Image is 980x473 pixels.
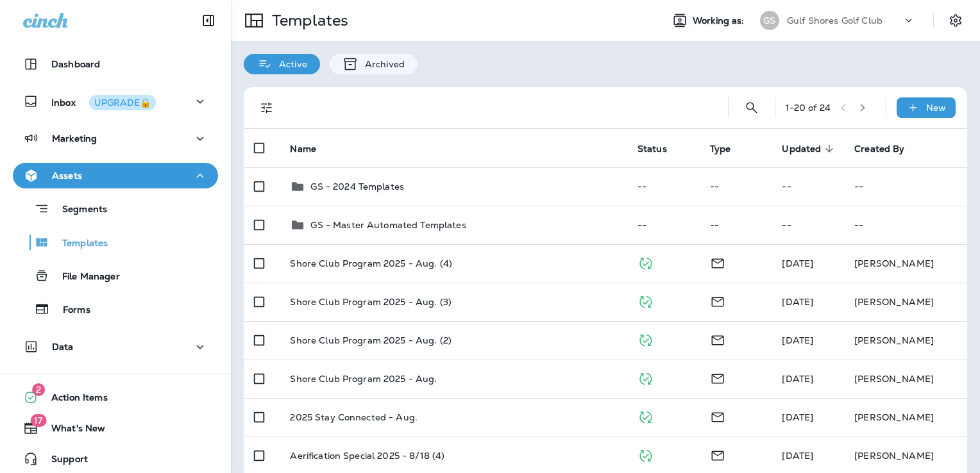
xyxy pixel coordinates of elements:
span: Name [290,144,316,154]
span: Caitlin Wilson [782,335,813,346]
p: Segments [49,204,107,217]
td: [PERSON_NAME] [844,398,967,436]
button: 2Action Items [13,385,218,410]
p: GS - Master Automated Templates [310,220,466,230]
div: UPGRADE🔒 [94,98,151,107]
span: Name [290,143,333,154]
p: 2025 Stay Connected - Aug. [290,412,418,422]
button: Templates [13,229,218,256]
td: -- [844,206,967,244]
span: Caitlin Wilson [782,450,813,461]
td: -- [627,206,700,244]
span: Published [638,295,654,306]
p: Shore Club Program 2025 - Aug. (3) [290,297,452,307]
button: Filters [254,95,280,120]
div: GS [760,11,779,30]
span: Status [638,143,684,154]
span: Support [38,454,88,469]
button: Data [13,334,218,360]
p: Shore Club Program 2025 - Aug. (4) [290,258,452,269]
p: Shore Club Program 2025 - Aug. [290,374,437,384]
button: Assets [13,163,218,188]
span: Type [710,143,748,154]
span: 17 [30,414,46,427]
button: Marketing [13,126,218,151]
span: Published [638,449,654,460]
span: Type [710,144,731,154]
span: 2 [32,383,45,396]
span: Caitlin Wilson [782,411,813,423]
p: Dashboard [51,59,100,69]
p: Inbox [51,95,156,108]
span: Published [638,410,654,422]
button: Search Templates [739,95,765,120]
p: GS - 2024 Templates [310,181,404,192]
span: Email [710,256,725,268]
p: New [926,103,946,113]
span: Created By [854,144,904,154]
span: Updated [782,144,821,154]
p: Forms [50,304,90,317]
button: File Manager [13,262,218,289]
div: 1 - 20 of 24 [786,103,831,113]
span: Caitlin Wilson [782,373,813,385]
span: Caitlin Wilson [782,258,813,269]
td: [PERSON_NAME] [844,360,967,398]
button: Collapse Sidebar [190,8,226,33]
button: Forms [13,295,218,322]
td: -- [627,167,700,206]
span: What's New [38,423,105,438]
p: Data [52,342,74,352]
p: Shore Club Program 2025 - Aug. (2) [290,335,452,345]
td: -- [700,167,772,206]
td: [PERSON_NAME] [844,244,967,283]
button: UPGRADE🔒 [89,95,156,110]
td: -- [772,206,844,244]
p: Gulf Shores Golf Club [787,15,883,26]
button: Settings [944,9,967,32]
span: Status [638,144,667,154]
p: File Manager [49,271,120,283]
span: Action Items [38,392,108,408]
td: [PERSON_NAME] [844,321,967,360]
span: Updated [782,143,838,154]
button: 17What's New [13,415,218,441]
span: Email [710,410,725,422]
span: Email [710,449,725,460]
button: Support [13,446,218,472]
p: Assets [52,170,82,181]
p: Marketing [52,133,97,144]
span: Working as: [693,15,747,26]
span: Published [638,256,654,268]
p: Aerification Special 2025 - 8/18 (4) [290,451,444,461]
span: Email [710,333,725,345]
button: Segments [13,195,218,222]
p: Templates [267,11,348,30]
span: Published [638,333,654,345]
span: Published [638,372,654,383]
td: -- [700,206,772,244]
span: Email [710,295,725,306]
span: Created By [854,143,921,154]
p: Active [273,59,307,69]
p: Archived [359,59,405,69]
span: Email [710,372,725,383]
td: [PERSON_NAME] [844,283,967,321]
td: -- [772,167,844,206]
td: -- [844,167,967,206]
span: Caitlin Wilson [782,296,813,308]
button: Dashboard [13,51,218,77]
p: Templates [49,238,108,250]
button: InboxUPGRADE🔒 [13,88,218,114]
